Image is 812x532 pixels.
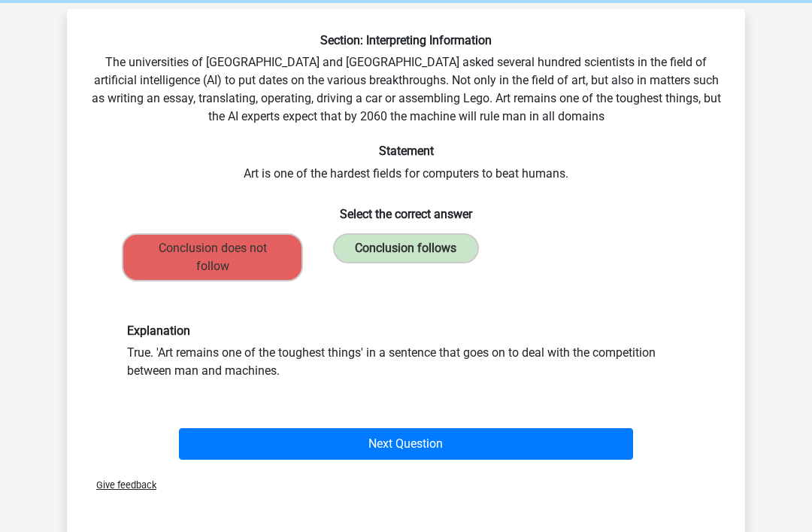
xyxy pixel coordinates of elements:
[179,428,634,460] button: Next Question
[127,324,685,338] h6: Explanation
[116,324,696,380] div: True. 'Art remains one of the toughest things' in a sentence that goes on to deal with the compet...
[122,233,303,281] label: Conclusion does not follow
[333,233,478,263] label: Conclusion follows
[84,479,156,491] span: Give feedback
[91,33,721,47] h6: Section: Interpreting Information
[73,33,739,466] div: The universities of [GEOGRAPHIC_DATA] and [GEOGRAPHIC_DATA] asked several hundred scientists in t...
[91,144,721,158] h6: Statement
[91,195,721,221] h6: Select the correct answer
